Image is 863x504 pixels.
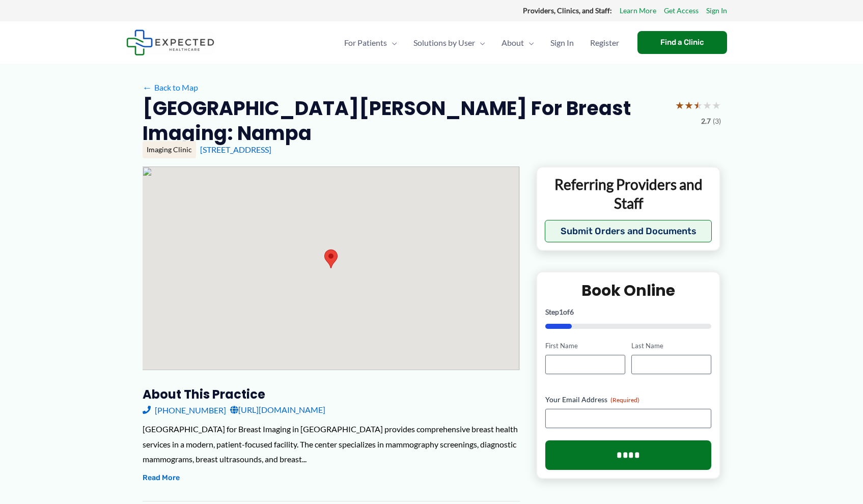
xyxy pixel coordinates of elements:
[475,25,485,61] span: Menu Toggle
[664,4,699,17] a: Get Access
[545,220,712,242] button: Submit Orders and Documents
[713,115,721,128] span: (3)
[143,96,667,146] h2: [GEOGRAPHIC_DATA][PERSON_NAME] for Breast Imaging: Nampa
[675,96,684,115] span: ★
[620,4,656,17] a: Learn More
[143,386,520,402] h3: About this practice
[684,96,693,115] span: ★
[405,25,493,61] a: Solutions by UserMenu Toggle
[610,396,639,404] span: (Required)
[143,80,198,95] a: ←Back to Map
[545,175,712,212] p: Referring Providers and Staff
[542,25,582,61] a: Sign In
[413,25,475,61] span: Solutions by User
[126,30,214,55] img: Expected Healthcare Logo - side, dark font, small
[712,96,721,115] span: ★
[200,145,271,154] a: [STREET_ADDRESS]
[545,309,712,316] p: Step of
[545,341,625,351] label: First Name
[545,281,712,300] h2: Book Online
[387,25,397,61] span: Menu Toggle
[703,96,712,115] span: ★
[701,115,711,128] span: 2.7
[143,82,152,92] span: ←
[143,422,520,467] div: [GEOGRAPHIC_DATA] for Breast Imaging in [GEOGRAPHIC_DATA] provides comprehensive breast health se...
[523,6,612,15] strong: Providers, Clinics, and Staff:
[524,25,534,61] span: Menu Toggle
[590,25,619,61] span: Register
[582,25,627,61] a: Register
[143,402,226,417] a: [PHONE_NUMBER]
[502,25,524,61] span: About
[545,395,712,405] label: Your Email Address
[637,31,727,54] a: Find a Clinic
[550,25,574,61] span: Sign In
[570,307,574,316] span: 6
[336,25,627,61] nav: Primary Site Navigation
[631,341,711,351] label: Last Name
[693,96,703,115] span: ★
[493,25,542,61] a: AboutMenu Toggle
[143,141,196,158] div: Imaging Clinic
[706,4,727,17] a: Sign In
[143,472,180,484] button: Read More
[336,25,405,61] a: For PatientsMenu Toggle
[344,25,387,61] span: For Patients
[230,402,325,417] a: [URL][DOMAIN_NAME]
[559,307,563,316] span: 1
